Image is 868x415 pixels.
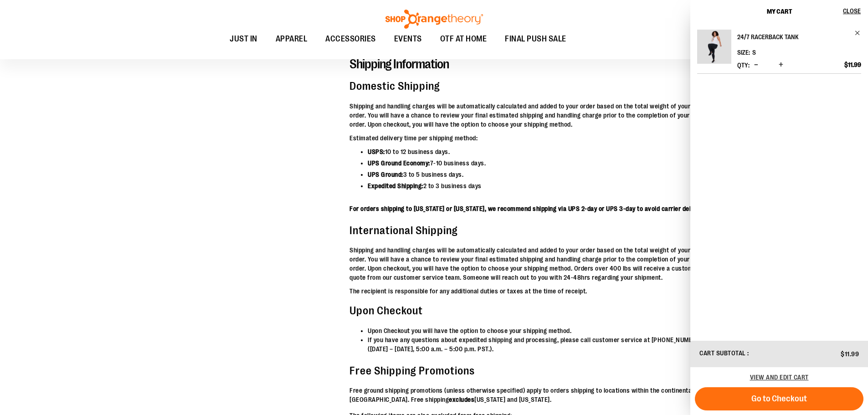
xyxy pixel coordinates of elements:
[368,159,430,168] b: UPS Ground Economy:
[267,29,317,50] a: APPAREL
[854,30,861,36] a: Remove item
[496,29,575,50] a: FINAL PUSH SALE
[844,61,861,69] span: $11.99
[431,29,496,50] a: OTF AT HOME
[767,8,792,15] span: My Cart
[368,159,707,170] li: 7-10 business days.
[737,61,750,69] label: Qty
[349,246,707,282] p: Shipping and handling charges will be automatically calculated and added to your order based on t...
[325,29,376,49] span: ACCESSORIES
[695,387,863,410] button: Go to Checkout
[752,49,756,56] span: S
[697,30,731,70] a: 24/7 Racerback Tank
[221,29,267,50] a: JUST IN
[349,365,707,377] h4: Free Shipping Promotions
[440,29,487,49] span: OTF AT HOME
[276,29,308,49] span: APPAREL
[751,394,807,404] span: Go to Checkout
[449,395,474,404] b: excludes
[349,225,707,236] h4: International Shipping
[737,30,861,44] a: 24/7 Racerback Tank
[841,350,859,358] span: $11.99
[737,30,849,44] h2: 24/7 Racerback Tank
[368,170,707,181] li: 3 to 5 business days.
[394,29,422,49] span: EVENTS
[752,61,760,70] button: Decrease product quantity
[349,133,707,143] p: Estimated delivery time per shipping method:
[349,80,707,92] h4: Domestic Shipping
[368,147,707,159] li: 10 to 12 business days.
[349,102,707,129] p: Shipping and handling charges will be automatically calculated and added to your order based on t...
[385,29,431,50] a: EVENTS
[368,181,423,190] b: Expedited Shipping:
[349,386,707,406] p: Free ground shipping promotions (unless otherwise specified) apply to orders shipping to location...
[349,287,707,296] p: The recipient is responsible for any additional duties or taxes at the time of receipt.
[697,30,861,74] li: Product
[349,204,702,213] b: For orders shipping to [US_STATE] or [US_STATE], we recommend shipping via UPS 2-day or UPS 3-day...
[697,30,731,64] img: 24/7 Racerback Tank
[699,349,746,357] span: Cart Subtotal
[368,326,707,335] li: Upon Checkout you will have the option to choose your shipping method.
[230,29,257,49] span: JUST IN
[316,29,385,50] a: ACCESSORIES
[368,170,403,179] b: UPS Ground:
[750,374,809,381] a: View and edit cart
[505,29,566,49] span: FINAL PUSH SALE
[349,57,707,72] h3: Shipping Information
[776,61,786,70] button: Increase product quantity
[843,7,861,15] span: Close
[737,49,750,56] dt: Size
[384,10,484,29] img: Shop Orangetheory
[368,335,707,354] li: If you have any questions about expedited shipping and processing, please call customer service a...
[349,305,707,317] h4: Upon Checkout
[368,181,707,193] li: 2 to 3 business days
[368,147,385,156] b: USPS:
